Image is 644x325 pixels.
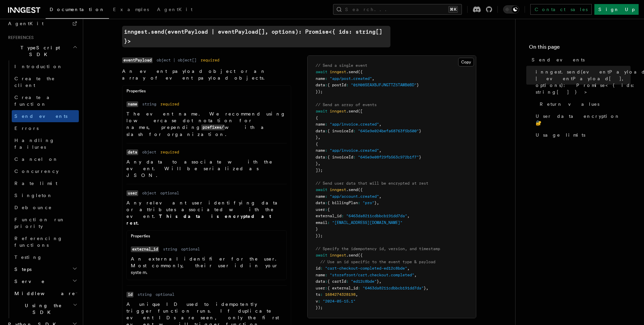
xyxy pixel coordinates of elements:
[379,122,381,127] span: ,
[351,279,377,284] span: "ed12c8bde"
[12,177,79,189] a: Rate limit
[358,187,363,192] span: ({
[12,287,79,299] button: Middleware
[5,17,79,30] a: AgentKit
[12,134,79,153] a: Handling failures
[126,292,133,297] code: id
[346,69,358,74] span: .send
[325,292,356,297] span: 1684274328198
[377,279,379,284] span: }
[533,66,631,98] a: inngest.send(eventPayload | eventPayload[], options): Promise<{ ids: string[] }>
[50,7,105,12] span: Documentation
[318,135,320,140] span: ,
[156,292,174,297] dd: optional
[126,158,287,179] p: Any data to associate with the event. Will be serialized as JSON.
[374,200,377,205] span: }
[12,290,75,297] span: Middleware
[157,57,197,63] dd: object | object[]
[316,227,318,231] span: }
[12,110,79,122] a: Send events
[316,299,318,304] span: v
[353,129,356,133] span: :
[358,200,360,205] span: :
[160,149,179,155] dd: required
[316,76,325,81] span: name
[325,266,407,271] span: "cart-checkout-completed-ed12c8bde"
[325,279,327,284] span: :
[14,205,52,210] span: Debounce
[327,207,330,212] span: {
[12,263,79,275] button: Steps
[327,286,358,290] span: { external_id
[529,43,631,54] h4: On this page
[379,148,381,153] span: ,
[330,194,379,199] span: "app/account.created"
[8,21,44,26] span: AgentKit
[316,292,320,297] span: ts
[316,168,323,173] span: ]);
[353,155,356,159] span: :
[316,207,325,212] span: user
[316,200,325,205] span: data
[372,76,374,81] span: ,
[12,214,79,232] a: Function run priority
[356,292,358,297] span: ,
[126,199,287,226] p: Any relevant user identifying data or attributes associated with the event.
[424,286,426,290] span: }
[346,214,407,218] span: "6463da8211cdbbcb191dd7da"
[346,83,348,87] span: :
[325,148,327,153] span: :
[358,109,363,113] span: ([
[316,233,323,238] span: });
[14,156,58,162] span: Cancel on
[407,266,410,271] span: ,
[346,109,358,113] span: .send
[316,155,325,159] span: data
[316,135,318,140] span: }
[325,286,327,290] span: :
[458,58,474,66] button: Copy
[126,149,138,155] code: data
[316,194,325,199] span: name
[316,109,327,113] span: await
[327,200,358,205] span: { billingPlan
[14,95,54,107] span: Create a function
[316,89,323,94] span: });
[122,57,153,63] code: eventPayload
[316,181,428,186] span: // Send user data that will be encrypted at rest
[113,7,149,12] span: Examples
[316,148,325,153] span: name
[131,246,159,252] code: external_id
[358,286,360,290] span: :
[379,194,381,199] span: ,
[330,122,379,127] span: "app/invoice.created"
[127,233,286,242] div: Properties
[12,189,79,201] a: Singleton
[12,201,79,214] a: Debounce
[363,200,374,205] span: "pro"
[358,69,363,74] span: ({
[533,110,631,129] a: User data encryption 🔐
[316,246,440,251] span: // Specify the idempotency id, version, and timestamp
[5,60,79,318] div: TypeScript SDK
[316,122,325,127] span: name
[377,200,379,205] span: ,
[12,60,79,73] a: Introduction
[12,275,79,287] button: Serve
[14,126,39,131] span: Errors
[14,193,53,198] span: Singleton
[157,7,193,12] span: AgentKit
[142,101,156,107] dd: string
[126,101,138,107] code: name
[181,246,200,252] dd: optional
[316,129,325,133] span: data
[448,6,458,13] kbd: ⌘K
[358,253,363,258] span: ({
[323,299,356,304] span: "2024-05-15.1"
[318,299,320,304] span: :
[327,220,330,225] span: :
[201,125,225,130] code: prefixes/
[346,253,358,258] span: .send
[138,292,152,297] dd: string
[536,132,585,138] span: Usage limits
